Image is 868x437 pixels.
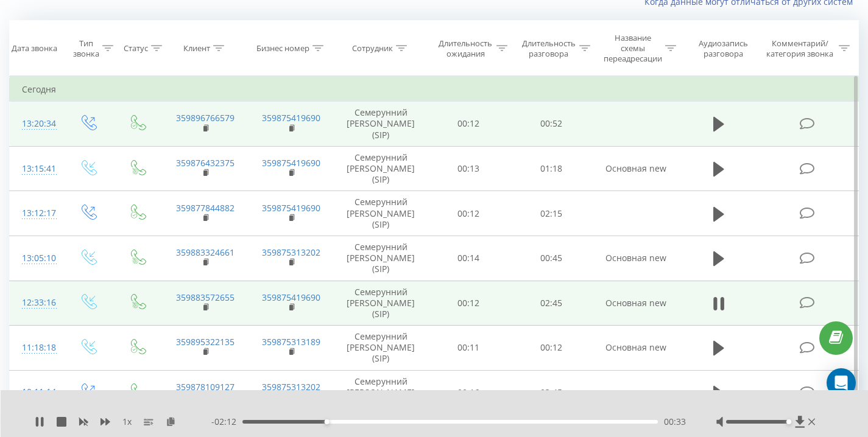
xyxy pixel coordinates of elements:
td: 00:16 [427,370,510,415]
div: Длительность разговора [521,38,576,59]
td: 00:12 [510,326,593,371]
td: Семерунний [PERSON_NAME] (SIP) [334,146,427,191]
span: - 02:12 [211,416,242,428]
div: Комментарий/категория звонка [764,38,836,59]
a: 359878109127 [176,381,235,393]
div: 13:12:17 [22,201,51,225]
td: Семерунний [PERSON_NAME] (SIP) [334,281,427,326]
td: 00:12 [427,191,510,236]
td: 00:12 [427,102,510,147]
div: Клиент [183,43,210,54]
div: Статус [124,43,148,54]
td: Семерунний [PERSON_NAME] (SIP) [334,191,427,236]
div: 12:33:16 [22,291,51,315]
a: 359876432375 [176,157,235,169]
div: 11:18:18 [22,336,51,360]
span: 1 x [122,416,132,428]
td: 00:11 [427,326,510,371]
div: 10:11:14 [22,380,51,404]
a: 359877844882 [176,202,235,214]
td: Семерунний [PERSON_NAME] (SIP) [334,326,427,371]
a: 359883572655 [176,292,235,303]
td: 02:45 [510,281,593,326]
div: Бизнес номер [256,43,309,54]
td: 03:45 [510,370,593,415]
div: Длительность ожидания [438,38,493,59]
div: 13:05:10 [22,246,51,270]
td: 00:13 [427,146,510,191]
td: Семерунний [PERSON_NAME] (SIP) [334,236,427,281]
td: Основная new [593,326,679,371]
a: 359875313202 [262,381,320,393]
td: 00:45 [510,236,593,281]
div: Accessibility label [325,419,330,424]
span: 00:33 [664,416,686,428]
td: Основная new [593,281,679,326]
a: 359875419690 [262,292,320,303]
td: Семерунний [PERSON_NAME] (SIP) [334,370,427,415]
td: Основная new [593,236,679,281]
div: Open Intercom Messenger [827,368,856,397]
div: Название схемы переадресации [604,33,662,64]
a: 359875419690 [262,157,320,169]
td: 00:52 [510,102,593,147]
td: Семерунний [PERSON_NAME] (SIP) [334,102,427,147]
a: 359895322135 [176,336,235,348]
td: Основная new [593,146,679,191]
div: Accessibility label [786,419,791,424]
td: 02:15 [510,191,593,236]
div: Дата звонка [12,43,57,54]
td: 00:12 [427,281,510,326]
div: Сотрудник [352,43,393,54]
a: 359896766579 [176,112,235,124]
div: 13:15:41 [22,157,51,181]
a: 359875419690 [262,202,320,214]
td: Сегодня [10,77,859,102]
td: 01:18 [510,146,593,191]
a: 359875313202 [262,246,320,258]
a: 359875419690 [262,112,320,124]
div: Тип звонка [73,38,99,59]
a: 359883324661 [176,246,235,258]
a: 359875313189 [262,336,320,348]
div: 13:20:34 [22,112,51,136]
td: 00:14 [427,236,510,281]
div: Аудиозапись разговора [690,38,756,59]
